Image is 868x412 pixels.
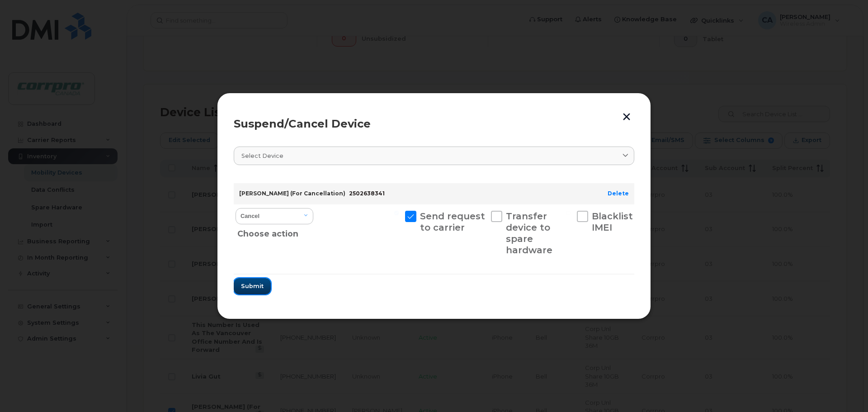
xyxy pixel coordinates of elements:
[239,190,345,197] strong: [PERSON_NAME] (For Cancellation)
[237,223,314,241] div: Choose action
[566,211,571,215] input: Blacklist IMEI
[349,190,385,197] span: 2502638341
[234,278,271,294] button: Submit
[234,147,634,165] a: Select device
[506,211,552,256] span: Transfer device to spare hardware
[480,211,485,215] input: Transfer device to spare hardware
[592,211,633,233] span: Blacklist IMEI
[241,152,283,160] span: Select device
[420,211,485,233] span: Send request to carrier
[394,211,399,215] input: Send request to carrier
[241,282,264,290] span: Submit
[234,118,634,129] div: Suspend/Cancel Device
[608,190,629,197] a: Delete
